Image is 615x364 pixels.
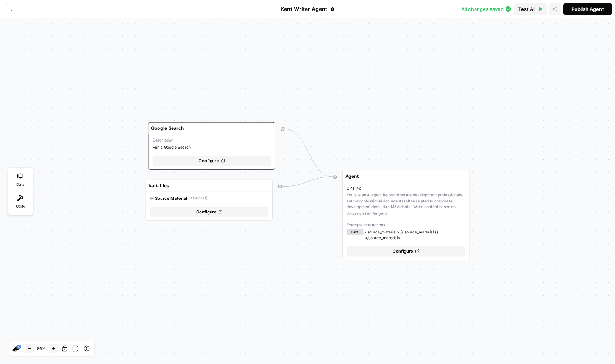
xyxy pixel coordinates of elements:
span: Description [153,137,271,143]
div: DescriptionRun a Google SearchConfigure [148,122,275,170]
button: Kent Writer Agent [276,3,339,15]
input: Step Name [345,173,464,179]
span: Configure [393,248,413,254]
div: Source Material(Optional)Configure [146,180,273,221]
input: Step Name [151,125,270,131]
span: Run a Google Search [153,145,271,150]
span: Source Material [155,195,187,201]
a: 5 [17,345,21,349]
text: 5 [18,345,20,349]
div: Utility [10,191,31,213]
div: Data [10,170,31,191]
span: (Optional) [189,195,207,201]
button: Test All [514,3,547,15]
span: Configure [196,208,217,215]
span: Kent Writer Agent [281,5,327,13]
button: Publish Agent [563,3,612,15]
span: 86 % [35,347,47,350]
div: Publish Agent [571,5,604,13]
div: GPT-4oYou are an AI agent helps corporate development professionals author professional documents... [342,170,469,260]
button: DescriptionRun a Google SearchConfigure [148,134,275,169]
button: Source Material(Optional)Configure [146,191,272,220]
span: Configure [198,157,219,164]
g: Edge from 74c3f44c-e2f5-4933-b521-3cd54288f6be to initial [285,129,333,177]
input: Step Name [148,182,267,189]
g: Edge from start to initial [282,177,333,186]
button: Go back [6,3,18,15]
button: GPT-4oYou are an AI agent helps corporate development professionals author professional documents... [343,182,469,260]
span: All changes saved [461,5,504,13]
span: Test All [518,5,535,13]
